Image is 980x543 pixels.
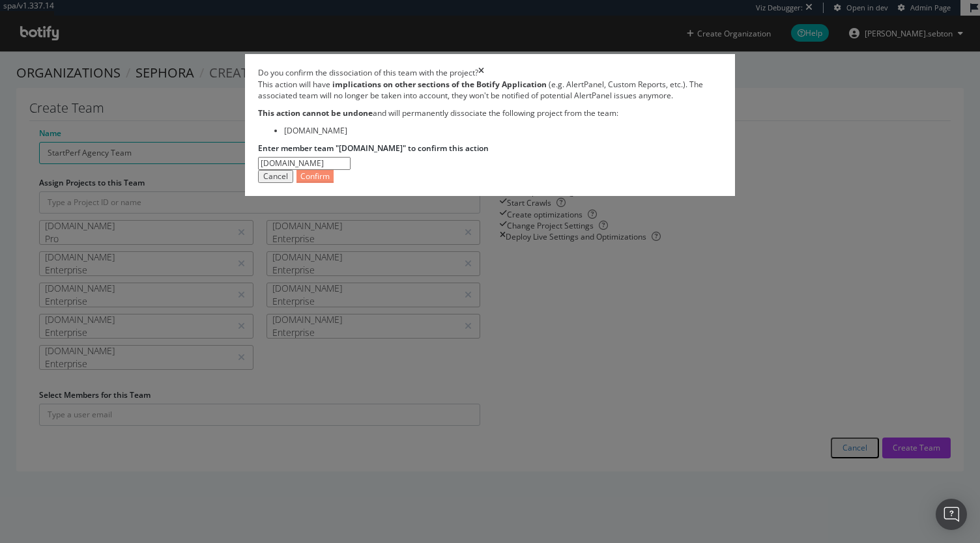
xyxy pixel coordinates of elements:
label: Enter member team "[DOMAIN_NAME]" to confirm this action [258,143,489,154]
div: Cancel [263,172,288,181]
strong: This action cannot be undone [258,107,373,118]
li: [DOMAIN_NAME] [284,125,722,136]
strong: implications on other sections of the Botify Application [332,79,547,90]
button: Cancel [258,170,293,183]
p: and will permanently dissociate the following project from the team: [258,107,722,118]
div: Do you confirm the dissociation of this team with the project? [258,67,478,78]
div: Confirm [300,171,330,182]
div: times [478,67,484,78]
p: This action will have (e.g. AlertPanel, Custom Reports, etc.). The associated team will no longer... [258,79,722,101]
div: modal [245,54,735,195]
div: Open Intercom Messenger [936,499,967,530]
button: Confirm [296,170,334,183]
